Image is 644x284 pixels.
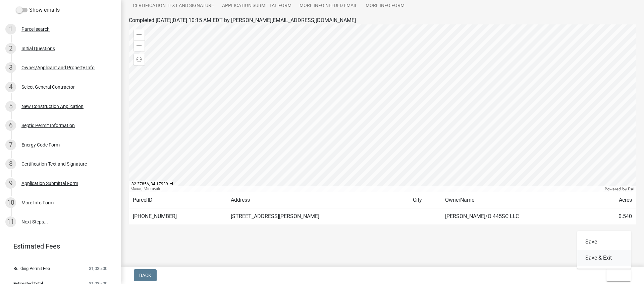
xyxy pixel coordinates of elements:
div: Maxar, Microsoft [129,186,603,192]
div: 3 [5,62,16,73]
div: Zoom in [134,29,145,40]
div: Select General Contractor [21,85,75,89]
td: City [409,192,441,208]
td: [PHONE_NUMBER] [129,208,227,225]
td: [PERSON_NAME]/O 445SC LLC [441,208,595,225]
td: Acres [595,192,636,208]
div: Application Submittal Form [21,181,78,186]
div: 4 [5,82,16,92]
div: New Construction Application [21,104,84,109]
button: Exit [606,269,631,281]
td: Address [227,192,409,208]
button: Save & Exit [577,250,631,266]
div: 2 [5,43,16,54]
div: More Info Form [21,200,54,205]
a: Esri [628,187,634,191]
div: Initial Questions [21,46,55,51]
div: 10 [5,197,16,208]
td: OwnerName [441,192,595,208]
div: Energy Code Form [21,143,60,147]
div: 1 [5,24,16,34]
a: Estimated Fees [5,240,110,253]
div: Parcel search [21,27,50,31]
div: 11 [5,216,16,227]
td: [STREET_ADDRESS][PERSON_NAME] [227,208,409,225]
div: 7 [5,139,16,150]
div: Find my location [134,54,145,65]
span: Exit [612,273,622,278]
span: Completed [DATE][DATE] 10:15 AM EDT by [PERSON_NAME][EMAIL_ADDRESS][DOMAIN_NAME] [129,17,356,23]
button: Back [134,269,157,281]
div: Septic Permit Information [21,123,75,128]
span: Back [139,273,151,278]
div: Certification Text and Signature [21,162,87,166]
div: 8 [5,159,16,169]
div: 6 [5,120,16,131]
label: Show emails [16,6,60,14]
div: Powered by [603,186,636,192]
div: 9 [5,178,16,189]
div: 5 [5,101,16,112]
td: 0.540 [595,208,636,225]
div: Owner/Applicant and Property Info [21,65,95,70]
span: Building Permit Fee [13,266,50,271]
button: Save [577,234,631,250]
td: ParcelID [129,192,227,208]
div: Zoom out [134,40,145,51]
div: Exit [577,231,631,269]
span: $1,035.00 [89,266,107,271]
